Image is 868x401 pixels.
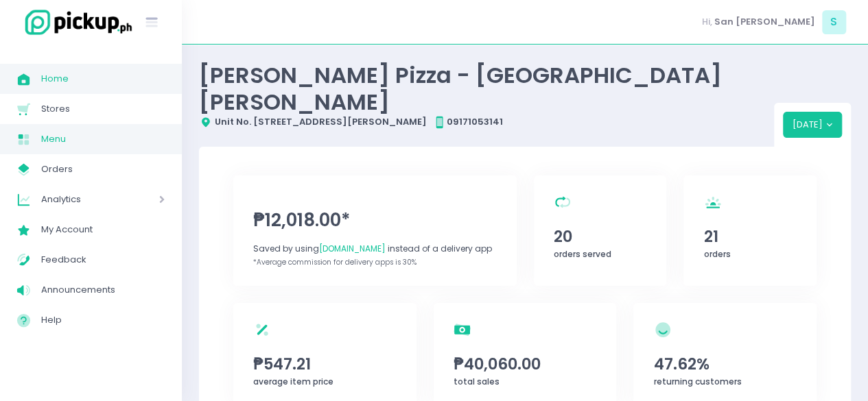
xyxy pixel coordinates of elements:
[41,281,165,299] span: Announcements
[654,376,742,387] span: returning customers
[253,352,396,376] span: ₱547.21
[41,100,165,118] span: Stores
[41,160,165,178] span: Orders
[554,225,646,248] span: 20
[454,376,500,387] span: total sales
[704,225,797,248] span: 21
[41,311,165,329] span: Help
[319,243,386,254] span: [DOMAIN_NAME]
[199,115,774,129] div: Unit No. [STREET_ADDRESS][PERSON_NAME] 09171053141
[534,175,667,286] a: 20orders served
[714,15,815,29] span: San [PERSON_NAME]
[199,62,774,115] div: [PERSON_NAME] Pizza - [GEOGRAPHIC_DATA][PERSON_NAME]
[822,10,846,34] span: S
[253,376,333,387] span: average item price
[41,191,120,208] span: Analytics
[41,130,165,148] span: Menu
[253,207,496,234] span: ₱12,018.00*
[41,221,165,239] span: My Account
[554,248,611,260] span: orders served
[704,248,731,260] span: orders
[253,257,417,267] span: *Average commission for delivery apps is 30%
[41,70,165,88] span: Home
[454,352,596,376] span: ₱40,060.00
[654,352,797,376] span: 47.62%
[783,112,843,138] button: [DATE]
[702,15,712,29] span: Hi,
[683,175,817,286] a: 21orders
[41,251,165,269] span: Feedback
[253,243,496,255] div: Saved by using instead of a delivery app
[17,8,134,37] img: logo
